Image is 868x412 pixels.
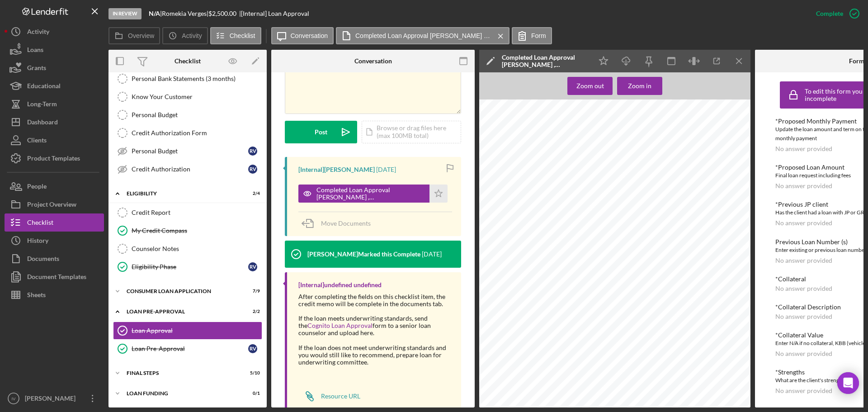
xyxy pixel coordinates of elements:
div: If the loan meets underwriting standards, send the form to a senior loan counselor and upload here. [298,315,452,336]
span: $2,200.00 [504,194,525,199]
div: Grants [27,59,46,79]
span: Please fill out the following questions in order to submit your matrix entry to the required parties [504,293,722,298]
div: Personal Budget [132,147,248,155]
button: History [5,232,104,250]
button: Documents [5,250,104,268]
button: Form [512,27,552,44]
div: Product Templates [27,149,80,170]
button: Overview [108,27,160,44]
div: Long-Term [27,95,57,115]
button: Sheets [5,286,104,304]
label: Checklist [230,32,255,39]
button: Conversation [271,27,334,44]
a: Long-Term [5,95,104,113]
span: Credit Score M1 [504,314,540,319]
div: Personal Budget [132,111,262,118]
div: Clients [27,131,47,152]
a: Eligibility PhaseRV [113,258,262,276]
span: Take the Right Turn [504,172,548,177]
time: 2025-08-11 22:36 [422,251,442,258]
div: 2 / 4 [244,191,260,196]
div: Loan Approval [132,327,262,334]
div: Form [849,57,864,65]
div: Educational [27,77,61,97]
div: No answer provided [775,350,832,357]
div: | [Internal] Loan Approval [239,10,309,17]
button: People [5,177,104,195]
span: Move Documents [321,219,371,227]
div: No answer provided [775,145,832,152]
button: Checklist [5,213,104,232]
button: Project Overview [5,195,104,213]
div: 0 / 1 [244,391,260,396]
div: Eligibility [127,191,237,196]
button: Complete [807,5,863,23]
div: Post [315,121,327,143]
div: Know Your Customer [132,93,262,100]
button: Clients [5,131,104,149]
button: Educational [5,77,104,95]
div: Sheets [27,286,46,306]
a: Credit AuthorizationRV [113,160,262,178]
button: Zoom in [617,77,662,95]
span: Customer File Information [504,123,563,128]
div: Loan Pre-Approval [132,345,248,352]
a: Credit Authorization Form [113,124,262,142]
button: Move Documents [298,212,380,235]
a: Resource URL [298,387,360,405]
div: After completing the fields on this checklist item, the credit memo will be complete in the docum... [298,293,452,308]
div: R V [248,262,257,271]
span: F:\_Lending\Client Files\[GEOGRAPHIC_DATA][PERSON_NAME][GEOGRAPHIC_DATA] [504,128,693,133]
text: IV [11,396,16,401]
div: 2 / 2 [244,309,260,314]
span: Filling out the Matrix Correctly is a critical part of this process [504,303,643,308]
button: Dashboard [5,113,104,131]
button: Document Templates [5,268,104,286]
div: No answer provided [775,257,832,264]
div: Documents [27,250,59,270]
div: R V [248,165,257,174]
div: If the loan does not meet underwriting standards and you would still like to recommend, prepare l... [298,344,452,366]
div: In Review [108,8,142,19]
a: Grants [5,59,104,77]
button: Activity [162,27,208,44]
div: Loan Funding [127,391,237,396]
div: Zoom in [628,77,651,95]
div: Credit Authorization [132,166,248,173]
div: No answer provided [775,387,832,394]
span: Name of Client [504,106,537,111]
a: Personal Budget [113,106,262,124]
span: Credit Building Stated as requirement for Credit Score [504,259,626,264]
div: Credit Report [132,209,262,216]
span: Budget shows income available for payment [504,243,604,248]
button: Product Templates [5,149,104,167]
div: People [27,177,47,198]
label: Activity [182,32,202,39]
a: Know Your Customer [113,88,262,106]
div: Conversation [354,57,392,65]
div: Project Overview [27,195,76,216]
div: No answer provided [775,219,832,227]
div: FINAL STEPS [127,370,237,376]
span: Yes [617,215,625,220]
span: Matrix Entry [504,276,558,285]
span: Yes [504,265,512,270]
a: Counselor Notes [113,240,262,258]
div: 7 / 9 [244,289,260,294]
span: Yes [504,248,512,253]
div: Credit Authorization Form [132,129,262,137]
div: History [27,232,48,252]
div: Loan Pre-Approval [127,309,237,314]
a: Personal Bank Statements (3 months) [113,70,262,88]
div: R V [248,147,257,156]
div: No answer provided [775,313,832,320]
